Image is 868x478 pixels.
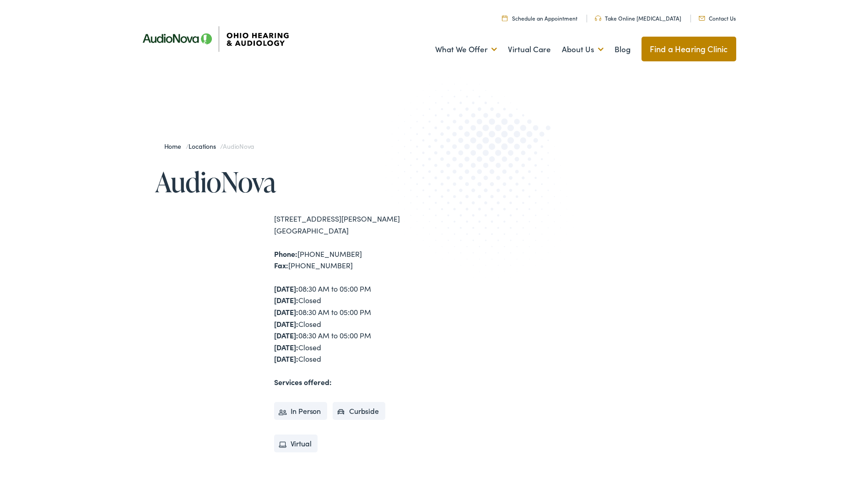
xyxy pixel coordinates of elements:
[274,295,298,305] strong: [DATE]:
[274,319,298,329] strong: [DATE]:
[274,307,298,317] strong: [DATE]:
[274,342,298,352] strong: [DATE]:
[274,248,434,272] div: [PHONE_NUMBER] [PHONE_NUMBER]
[223,141,254,151] span: AudioNova
[274,213,434,236] div: [STREET_ADDRESS][PERSON_NAME] [GEOGRAPHIC_DATA]
[595,16,601,21] img: Headphones icone to schedule online hearing test in Cincinnati, OH
[164,141,186,151] a: Home
[274,353,298,364] strong: [DATE]:
[274,435,318,453] li: Virtual
[274,330,298,340] strong: [DATE]:
[502,15,507,21] img: Calendar Icon to schedule a hearing appointment in Cincinnati, OH
[164,141,254,151] span: / /
[699,14,736,22] a: Contact Us
[274,283,298,293] strong: [DATE]:
[274,283,434,365] div: 08:30 AM to 05:00 PM Closed 08:30 AM to 05:00 PM Closed 08:30 AM to 05:00 PM Closed Closed
[274,260,288,270] strong: Fax:
[595,14,681,22] a: Take Online [MEDICAL_DATA]
[502,14,577,22] a: Schedule an Appointment
[615,33,631,66] a: Blog
[274,377,332,387] strong: Services offered:
[562,33,604,66] a: About Us
[274,249,297,259] strong: Phone:
[642,37,736,61] a: Find a Hearing Clinic
[333,402,385,420] li: Curbside
[155,167,434,197] h1: AudioNova
[189,141,220,151] a: Locations
[508,33,551,66] a: Virtual Care
[699,16,705,21] img: Mail icon representing email contact with Ohio Hearing in Cincinnati, OH
[274,402,328,420] li: In Person
[435,33,497,66] a: What We Offer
